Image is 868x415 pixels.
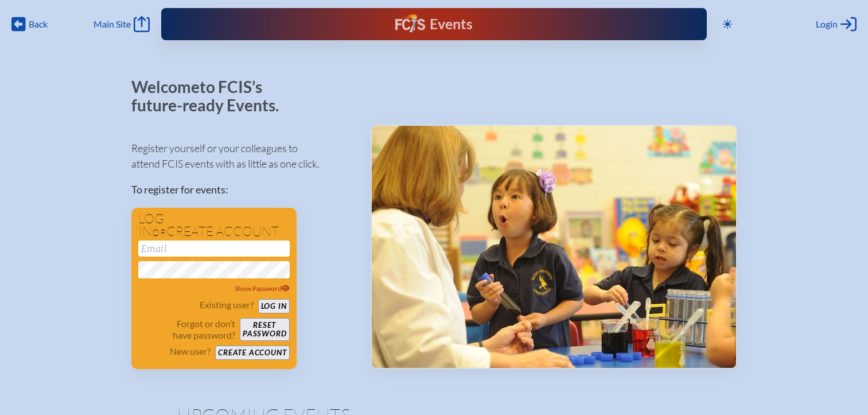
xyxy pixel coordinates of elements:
[29,18,48,30] span: Back
[258,299,290,313] button: Log in
[138,241,290,257] input: Email
[94,18,131,30] span: Main Site
[138,212,290,238] h1: Log in create account
[200,299,254,311] p: Existing user?
[131,141,352,172] p: Register yourself or your colleagues to attend FCIS events with as little as one click.
[215,346,289,360] button: Create account
[152,227,166,238] span: or
[240,318,289,341] button: Resetpassword
[316,14,552,34] div: FCIS Events — Future ready
[94,16,150,32] a: Main Site
[131,78,292,114] p: Welcome to FCIS’s future-ready Events.
[170,346,211,357] p: New user?
[235,284,290,293] span: Show Password
[816,18,838,30] span: Login
[372,126,736,368] img: Events
[131,182,352,197] p: To register for events:
[138,318,236,341] p: Forgot or don’t have password?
